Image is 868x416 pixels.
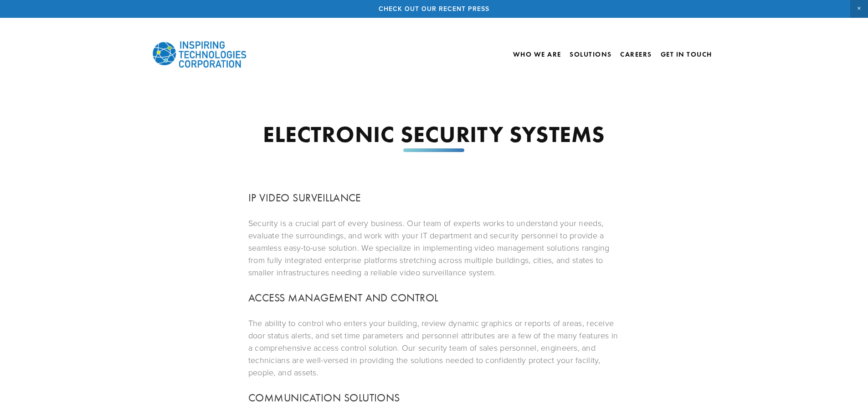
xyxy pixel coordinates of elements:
img: Inspiring Technologies Corp – A Building Technologies Company [152,34,247,75]
h3: COMMUNICATION SOLUTIONS [248,390,620,406]
h3: ACCESS MANAGEMENT AND CONTROL [248,290,620,306]
a: Careers [620,47,652,62]
p: Security is a crucial part of every business. Our team of experts works to understand your needs,... [248,217,620,279]
a: Get In Touch [661,47,712,62]
p: The ability to control who enters your building, review dynamic graphics or reports of areas, rec... [248,317,620,379]
h1: ELECTRONIC SECURITY SYSTEMS [248,123,620,146]
a: Solutions [570,50,612,58]
a: Who We Are [513,47,561,62]
h3: IP VIDEO SURVEILLANCE [248,190,620,206]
